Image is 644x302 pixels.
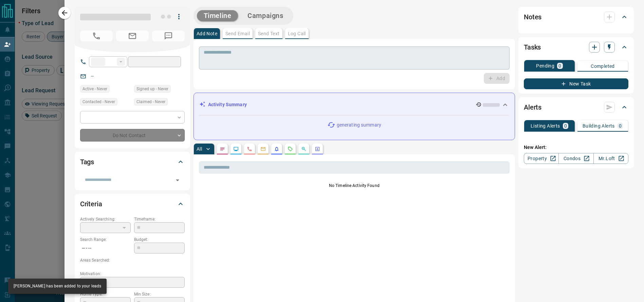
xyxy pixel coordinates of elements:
h2: Notes [524,12,541,22]
p: Search Range: [80,237,131,243]
p: New Alert: [524,144,628,151]
span: No Email [116,31,149,41]
span: No Number [152,31,185,41]
p: 0 [558,63,561,68]
p: Home Type: [80,291,131,297]
p: -- - -- [80,243,131,254]
span: Signed up - Never [136,86,168,92]
span: Contacted - Never [82,98,115,105]
a: Mr.Loft [593,153,628,164]
div: Activity Summary [199,98,509,111]
button: New Task [524,78,628,89]
button: Campaigns [241,10,290,21]
p: 0 [564,124,567,128]
p: Areas Searched: [80,257,185,263]
div: Tags [80,154,185,170]
svg: Notes [220,146,225,152]
h2: Alerts [524,102,541,113]
a: Condos [558,153,593,164]
svg: Emails [260,146,266,152]
div: Alerts [524,99,628,115]
a: Property [524,153,559,164]
p: Pending [536,63,554,68]
div: Do Not Contact [80,129,185,141]
p: 0 [619,124,622,128]
span: No Number [80,31,113,41]
div: Criteria [80,196,185,212]
button: Timeline [197,10,238,21]
h2: Criteria [80,199,102,209]
svg: Opportunities [301,146,307,152]
svg: Agent Actions [315,146,320,152]
svg: Listing Alerts [274,146,279,152]
svg: Lead Browsing Activity [233,146,239,152]
p: No Timeline Activity Found [199,183,510,189]
svg: Requests [288,146,293,152]
span: Active - Never [82,86,107,92]
p: Timeframe: [134,216,185,222]
div: [PERSON_NAME] has been added to your leads [14,281,101,292]
h2: Tags [80,156,94,167]
div: Tasks [524,39,628,55]
p: Budget: [134,237,185,243]
p: All [197,147,202,151]
p: generating summary [337,121,381,129]
p: Add Note [197,31,217,36]
p: Actively Searching: [80,216,131,222]
p: Min Size: [134,291,185,297]
span: Claimed - Never [136,98,165,105]
p: Listing Alerts [531,124,560,128]
button: Open [173,175,182,185]
p: Activity Summary [208,101,247,108]
div: Notes [524,9,628,25]
svg: Calls [247,146,252,152]
h2: Tasks [524,42,541,53]
p: Motivation: [80,271,185,277]
p: Building Alerts [583,124,615,128]
a: -- [91,73,94,79]
p: Completed [591,64,615,69]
